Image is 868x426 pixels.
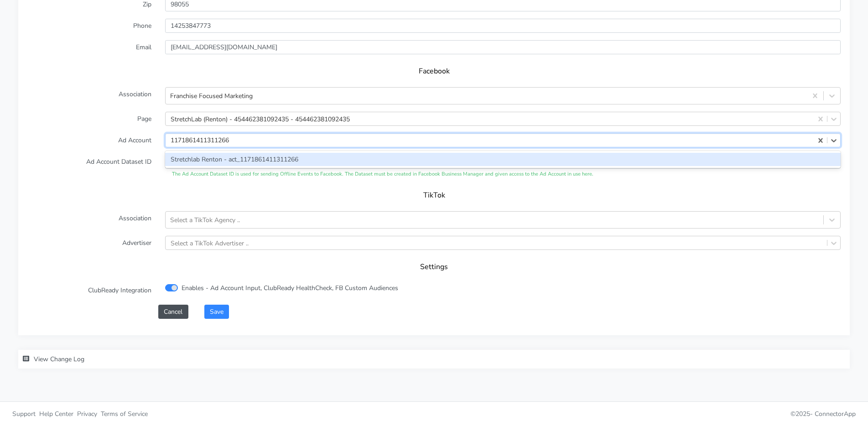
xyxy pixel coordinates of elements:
[165,40,841,54] input: Enter Email ...
[441,409,856,419] p: © 2025 -
[21,155,158,178] label: Ad Account Dataset ID
[39,410,73,418] span: Help Center
[77,410,97,418] span: Privacy
[34,355,84,364] span: View Change Log
[170,91,253,101] div: Franchise Focused Marketing
[158,305,188,319] button: Cancel
[21,19,158,33] label: Phone
[21,133,158,147] label: Ad Account
[170,215,240,225] div: Select a TikTok Agency ..
[12,410,36,418] span: Support
[36,191,832,200] h5: TikTok
[21,236,158,250] label: Advertiser
[204,305,229,319] button: Save
[165,171,841,178] div: The Ad Account Dataset ID is used for sending Offline Events to Facebook. The Dataset must be cre...
[165,19,841,33] input: Enter phone ...
[36,263,832,271] h5: Settings
[36,67,832,76] h5: Facebook
[182,283,398,293] label: Enables - Ad Account Input, ClubReady HealthCheck, FB Custom Audiences
[171,238,249,248] div: Select a TikTok Advertiser ..
[171,114,350,124] div: StretchLab (Renton) - 454462381092435 - 454462381092435
[101,410,148,418] span: Terms of Service
[165,153,841,166] div: Stretchlab Renton - act_1171861411311266
[21,283,158,297] label: ClubReady Integration
[815,410,856,418] span: ConnectorApp
[21,112,158,126] label: Page
[21,211,158,229] label: Association
[21,40,158,54] label: Email
[21,87,158,104] label: Association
